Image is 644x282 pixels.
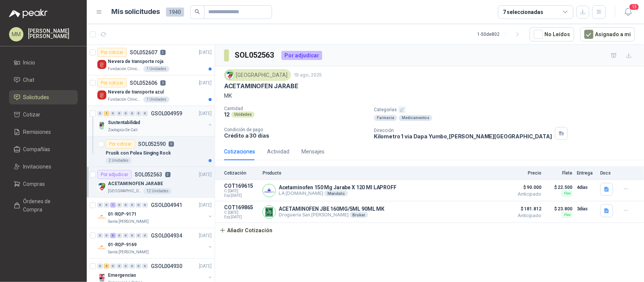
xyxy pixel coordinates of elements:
div: Flex [562,212,572,218]
p: $ 23.800 [546,204,572,213]
img: Company Logo [97,121,106,130]
div: Por adjudicar [281,51,322,60]
p: Kilometro 1 via Dapa Yumbo , [PERSON_NAME][GEOGRAPHIC_DATA] [374,133,552,139]
p: Precio [504,170,541,176]
span: 13 [629,3,639,11]
a: Compras [9,177,78,191]
p: SOL052607 [130,50,157,55]
div: Por cotizar [106,139,135,149]
a: Invitaciones [9,159,78,174]
img: Company Logo [97,60,106,69]
img: Company Logo [97,182,106,191]
span: Remisiones [23,128,51,136]
p: 19 ago, 2025 [294,72,322,79]
a: Por adjudicarSOL0525632[DATE] Company LogoACETAMINOFEN JARABE[GEOGRAPHIC_DATA]12 Unidades [87,167,215,198]
span: Exp: [DATE] [224,193,258,198]
p: [GEOGRAPHIC_DATA] [108,188,142,194]
p: Droguería San [PERSON_NAME] [279,212,384,218]
div: Broker [350,212,368,218]
div: 0 [136,202,141,208]
div: 1 [110,202,116,208]
div: Por cotizar [97,78,127,87]
span: Cotizar [23,110,41,119]
div: 0 [136,233,141,238]
span: Compras [23,180,45,188]
p: Flete [546,170,572,176]
p: Fundación Clínica Shaio [108,66,142,72]
div: Mensajes [301,147,324,156]
div: 6 [110,233,116,238]
p: Cantidad [224,106,368,111]
p: [DATE] [199,49,212,56]
p: SOL052563 [135,172,162,177]
button: Añadir Cotización [215,223,277,238]
div: Medicamentos [399,115,432,121]
div: 2 Unidades [106,158,132,164]
span: Órdenes de Compra [23,197,71,214]
div: 0 [123,111,129,116]
div: 0 [97,233,103,238]
p: Cotización [224,170,258,176]
div: 0 [110,264,116,269]
div: 0 [142,111,148,116]
div: 0 [104,202,109,208]
span: $ 90.000 [504,183,541,192]
span: C: [DATE] [224,189,258,193]
a: Por cotizarSOL0526060[DATE] Company LogoNevera de transporte azulFundación Clínica Shaio1 Unidades [87,75,215,106]
div: [GEOGRAPHIC_DATA] [224,69,291,81]
p: GSOL004934 [151,233,182,238]
div: 12 Unidades [143,188,172,194]
p: Condición de pago [224,127,368,132]
span: Solicitudes [23,93,49,101]
img: Logo peakr [9,9,48,18]
div: MM [9,27,23,41]
a: Solicitudes [9,90,78,104]
div: 1 Unidades [143,97,169,103]
p: GSOL004941 [151,202,182,208]
div: 0 [129,111,135,116]
div: 0 [142,233,148,238]
div: 0 [129,264,135,269]
p: [DATE] [199,110,212,117]
p: 0 [169,141,174,147]
div: 0 [117,202,122,208]
p: GSOL004930 [151,264,182,269]
div: Mandato [324,190,348,196]
p: Santa [PERSON_NAME] [108,249,149,255]
div: Por adjudicar [97,170,132,179]
div: 0 [110,111,116,116]
div: 0 [123,202,129,208]
h3: SOL052563 [235,49,275,61]
span: search [195,9,200,14]
div: 0 [123,233,129,238]
p: Emergencias [108,272,136,279]
p: [DATE] [199,232,212,239]
p: Producto [263,170,499,176]
p: [DATE] [199,202,212,209]
div: Flex [562,190,572,196]
p: Docs [600,170,615,176]
span: Exp: [DATE] [224,215,258,219]
span: $ 181.812 [504,204,541,213]
p: [PERSON_NAME] [PERSON_NAME] [28,28,78,39]
p: SOL052590 [138,141,166,147]
p: COT169615 [224,183,258,189]
p: 3 días [577,204,596,213]
p: [DATE] [199,171,212,178]
p: Categorías [374,106,641,113]
a: Compañías [9,142,78,156]
p: COT169865 [224,204,258,210]
a: Órdenes de Compra [9,194,78,217]
a: Por cotizarSOL0525900Prusik con Polea Singing Rock2 Unidades [87,136,215,167]
span: 1940 [166,8,184,17]
div: 0 [97,111,103,116]
span: Compañías [23,145,51,153]
a: Chat [9,73,78,87]
img: Company Logo [97,243,106,252]
a: Por cotizarSOL0526072[DATE] Company LogoNevera de transporte rojaFundación Clínica Shaio1 Unidades [87,45,215,75]
p: ACETAMINOFEN JARABE [108,180,163,187]
span: Invitaciones [23,162,52,171]
div: 0 [104,233,109,238]
p: Santa [PERSON_NAME] [108,219,149,225]
a: 0 1 0 0 0 0 0 0 GSOL004959[DATE] Company LogoSustentabilidadZoologico De Cali [97,109,213,133]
